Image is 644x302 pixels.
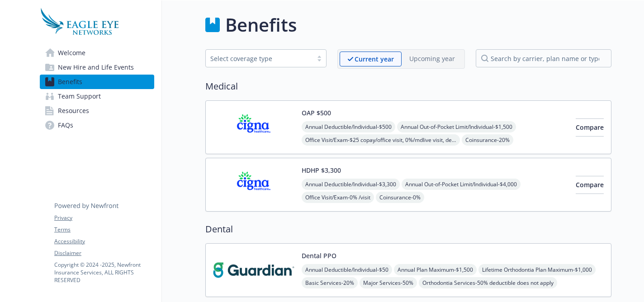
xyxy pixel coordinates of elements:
[355,54,394,64] p: Current year
[40,118,154,132] a: FAQs
[397,121,516,132] span: Annual Out-of-Pocket Limit/Individual - $1,500
[302,108,331,118] button: OAP $500
[302,251,336,260] button: Dental PPO
[58,60,134,75] span: New Hire and Life Events
[476,49,611,67] input: search by carrier, plan name or type
[576,176,604,194] button: Compare
[205,222,611,236] h2: Dental
[302,121,395,132] span: Annual Deductible/Individual - $500
[58,89,101,104] span: Team Support
[213,251,294,289] img: Guardian carrier logo
[394,264,477,275] span: Annual Plan Maximum - $1,500
[576,118,604,137] button: Compare
[302,179,400,190] span: Annual Deductible/Individual - $3,300
[478,264,596,275] span: Lifetime Orthodontia Plan Maximum - $1,000
[54,261,154,284] p: Copyright © 2024 - 2025 , Newfront Insurance Services, ALL RIGHTS RESERVED
[58,118,73,132] span: FAQs
[225,11,297,38] h1: Benefits
[40,104,154,118] a: Resources
[302,134,460,146] span: Office Visit/Exam - $25 copay/office visit, 0%/mdlive visit, deductible does not apply
[402,52,463,66] span: Upcoming year
[302,277,358,288] span: Basic Services - 20%
[54,237,154,245] a: Accessibility
[40,60,154,75] a: New Hire and Life Events
[302,264,392,275] span: Annual Deductible/Individual - $50
[302,165,341,175] button: HDHP $3,300
[58,104,89,118] span: Resources
[213,165,294,204] img: CIGNA carrier logo
[40,75,154,89] a: Benefits
[213,108,294,146] img: CIGNA carrier logo
[40,46,154,60] a: Welcome
[54,226,154,234] a: Terms
[576,180,604,189] span: Compare
[376,192,424,203] span: Coinsurance - 0%
[576,123,604,132] span: Compare
[54,249,154,257] a: Disclaimer
[58,75,82,89] span: Benefits
[205,80,611,93] h2: Medical
[360,277,417,288] span: Major Services - 50%
[210,54,308,63] div: Select coverage type
[462,134,513,146] span: Coinsurance - 20%
[54,214,154,222] a: Privacy
[58,46,85,60] span: Welcome
[409,54,455,63] p: Upcoming year
[419,277,557,288] span: Orthodontia Services - 50% deductible does not apply
[402,179,521,190] span: Annual Out-of-Pocket Limit/Individual - $4,000
[302,192,374,203] span: Office Visit/Exam - 0% /visit
[40,89,154,104] a: Team Support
